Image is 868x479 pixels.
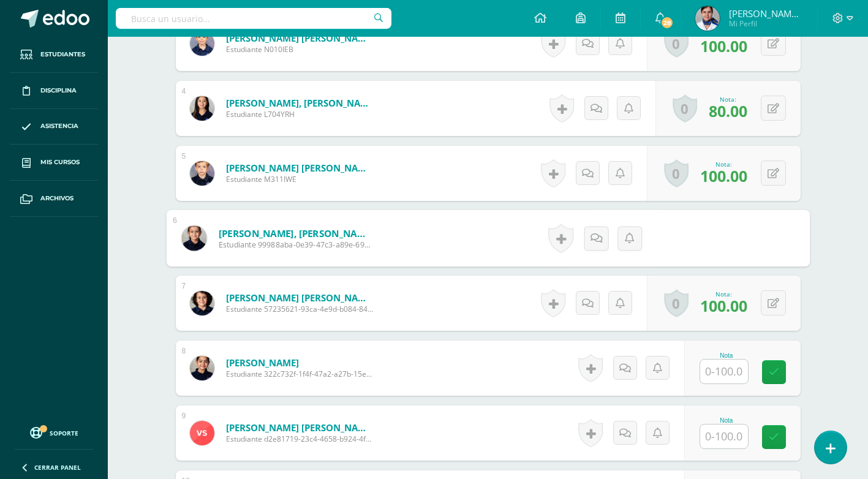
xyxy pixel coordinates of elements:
span: Estudiantes [40,50,85,59]
a: [PERSON_NAME] [PERSON_NAME] [226,421,373,434]
span: Archivos [40,194,74,203]
span: Estudiante M311IWE [226,174,373,184]
img: 154ffb4021df222a29366620f0c07b5c.png [190,31,214,56]
a: [PERSON_NAME], [PERSON_NAME] [218,227,369,240]
img: 7d335e3ee09f30ac87e034ae0a444c5e.png [190,421,214,445]
span: Asistencia [40,121,78,131]
a: Soporte [15,424,93,440]
span: Cerrar panel [34,463,81,472]
div: Nota: [700,160,747,168]
span: Soporte [50,429,78,437]
img: 6d147f9232f503aa888c01ca32f5f0fd.png [190,356,214,380]
span: Estudiante 322c732f-1f4f-47a2-a27b-15e8ee8d9b39 [226,369,373,379]
span: Mi Perfil [729,18,802,29]
a: Asistencia [10,109,98,145]
div: Nota [700,417,753,424]
div: Nota [700,352,753,359]
span: 100.00 [700,295,747,316]
input: 0-100.0 [700,424,748,448]
a: 0 [664,289,689,317]
a: [PERSON_NAME] [PERSON_NAME] [226,162,373,174]
a: [PERSON_NAME] [226,356,373,369]
img: c36c456f406d79701d05da29915229b7.png [190,96,214,121]
a: 0 [664,29,689,58]
span: Estudiante N010IEB [226,44,373,55]
span: Mis cursos [40,157,80,167]
span: [PERSON_NAME] [PERSON_NAME] [729,7,802,20]
a: [PERSON_NAME] [PERSON_NAME] [226,32,373,44]
div: Nota: [709,95,747,104]
a: Estudiantes [10,37,98,73]
img: cba0c8055d3b121cc5cd32902ce0586d.png [190,291,214,315]
span: 80.00 [709,100,747,121]
a: Disciplina [10,73,98,109]
span: Estudiante 99988aba-0e39-47c3-a89e-69697cf3ce71 [218,240,369,251]
a: [PERSON_NAME] [PERSON_NAME] [226,292,373,304]
img: 0f4e9ab9c19df8885bfbde419220048e.png [181,225,206,251]
a: Archivos [10,181,98,217]
a: 0 [673,94,697,123]
span: 28 [660,16,674,29]
input: 0-100.0 [700,360,748,383]
input: Busca un usuario... [116,8,391,29]
img: 1792bf0c86e4e08ac94418cc7cb908c7.png [695,6,720,31]
span: Disciplina [40,86,77,96]
span: 100.00 [700,165,747,186]
a: [PERSON_NAME], [PERSON_NAME] [226,97,373,109]
img: ddb98d64c1575bdbdb695d4713f6d1e6.png [190,161,214,186]
a: 0 [664,159,689,187]
span: 100.00 [700,36,747,56]
span: Estudiante 57235621-93ca-4e9d-b084-848ca1028b5a [226,304,373,314]
div: Nota: [700,290,747,298]
span: Estudiante L704YRH [226,109,373,119]
span: Estudiante d2e81719-23c4-4658-b924-4f73b4a7282c [226,434,373,444]
a: Mis cursos [10,145,98,181]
